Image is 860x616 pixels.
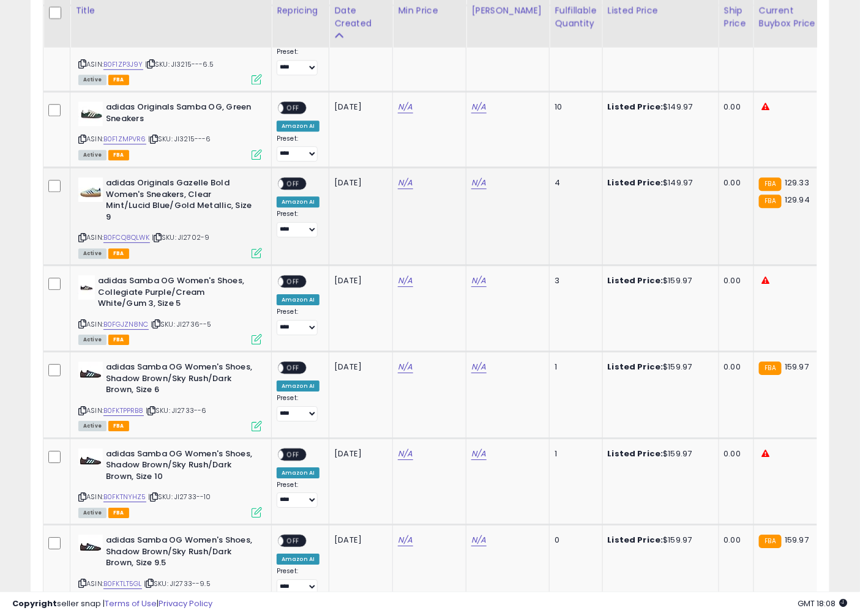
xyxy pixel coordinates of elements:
[555,177,593,188] div: 4
[78,150,107,160] span: All listings currently available for purchase on Amazon
[159,598,212,609] a: Privacy Policy
[103,579,142,589] a: B0FKTLT5GL
[608,4,714,17] div: Listed Price
[78,248,107,259] span: All listings currently available for purchase on Amazon
[555,448,593,459] div: 1
[78,102,103,126] img: 31Z5sf6IxDL._SL40_.jpg
[785,361,809,373] span: 159.97
[78,335,107,345] span: All listings currently available for purchase on Amazon
[398,4,461,17] div: Min Price
[106,177,255,226] b: adidas Originals Gazelle Bold Women's Sneakers, Clear Mint/Lucid Blue/Gold Metallic, Size 9
[78,362,103,379] img: 31rV5DYxSrL._SL40_.jpg
[608,535,709,546] div: $159.97
[608,534,664,546] b: Listed Price:
[106,535,255,572] b: adidas Samba OG Women's Shoes, Shadow Brown/Sky Rush/Dark Brown, Size 9.5
[555,275,593,286] div: 3
[277,380,320,391] div: Amazon AI
[785,177,809,188] span: 129.33
[608,361,664,373] b: Listed Price:
[277,210,320,237] div: Preset:
[471,177,486,189] a: N/A
[78,275,262,343] div: ASIN:
[555,4,597,29] div: Fulfillable Quantity
[108,75,129,85] span: FBA
[724,448,744,459] div: 0.00
[277,48,320,75] div: Preset:
[759,4,822,29] div: Current Buybox Price
[471,534,486,546] a: N/A
[334,4,387,29] div: Date Created
[334,102,383,113] div: [DATE]
[471,4,544,17] div: [PERSON_NAME]
[108,508,129,518] span: FBA
[106,102,255,127] b: adidas Originals Samba OG, Green Sneakers
[283,179,303,189] span: OFF
[146,406,207,415] span: | SKU: JI2733--6
[759,195,782,208] small: FBA
[608,177,709,188] div: $149.97
[334,535,383,546] div: [DATE]
[103,492,146,502] a: B0FKTNYHZ5
[108,335,129,345] span: FBA
[398,534,413,546] a: N/A
[724,4,749,29] div: Ship Price
[12,598,212,610] div: seller snap | |
[78,102,262,158] div: ASIN:
[608,102,709,113] div: $149.97
[277,196,320,207] div: Amazon AI
[98,275,247,313] b: adidas Samba OG Women's Shoes, Collegiate Purple/Cream White/Gum 3, Size 5
[78,448,103,466] img: 31rV5DYxSrL._SL40_.jpg
[334,362,383,373] div: [DATE]
[277,4,324,17] div: Repricing
[144,579,211,588] span: | SKU: JI2733--9.5
[759,362,782,375] small: FBA
[152,232,210,242] span: | SKU: JI2702-9
[785,534,809,546] span: 159.97
[106,362,255,399] b: adidas Samba OG Women's Shoes, Shadow Brown/Sky Rush/Dark Brown, Size 6
[277,567,320,595] div: Preset:
[277,135,320,162] div: Preset:
[608,275,664,286] b: Listed Price:
[277,467,320,478] div: Amazon AI
[471,448,486,460] a: N/A
[724,362,744,373] div: 0.00
[608,448,709,459] div: $159.97
[724,177,744,188] div: 0.00
[283,536,303,546] span: OFF
[103,406,144,416] a: B0FKTPPRB8
[108,421,129,431] span: FBA
[759,535,782,548] small: FBA
[277,294,320,305] div: Amazon AI
[283,363,303,373] span: OFF
[106,448,255,486] b: adidas Samba OG Women's Shoes, Shadow Brown/Sky Rush/Dark Brown, Size 10
[78,421,107,431] span: All listings currently available for purchase on Amazon
[12,598,57,609] strong: Copyright
[724,102,744,113] div: 0.00
[608,177,664,188] b: Listed Price:
[398,275,413,287] a: N/A
[398,177,413,189] a: N/A
[148,492,211,502] span: | SKU: JI2733--10
[471,361,486,373] a: N/A
[145,59,214,69] span: | SKU: JI3215---6.5
[103,59,143,70] a: B0F1ZP3J9Y
[555,102,593,113] div: 10
[724,275,744,286] div: 0.00
[334,275,383,286] div: [DATE]
[78,177,262,257] div: ASIN:
[608,101,664,113] b: Listed Price:
[151,319,212,329] span: | SKU: JI2736--5
[555,362,593,373] div: 1
[103,319,149,330] a: B0FGJZN8NC
[759,177,782,191] small: FBA
[798,598,848,609] span: 2025-10-7 18:08 GMT
[277,121,320,132] div: Amazon AI
[785,194,810,206] span: 129.94
[78,362,262,429] div: ASIN:
[334,448,383,459] div: [DATE]
[398,101,413,113] a: N/A
[608,362,709,373] div: $159.97
[398,448,413,460] a: N/A
[724,535,744,546] div: 0.00
[283,103,303,113] span: OFF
